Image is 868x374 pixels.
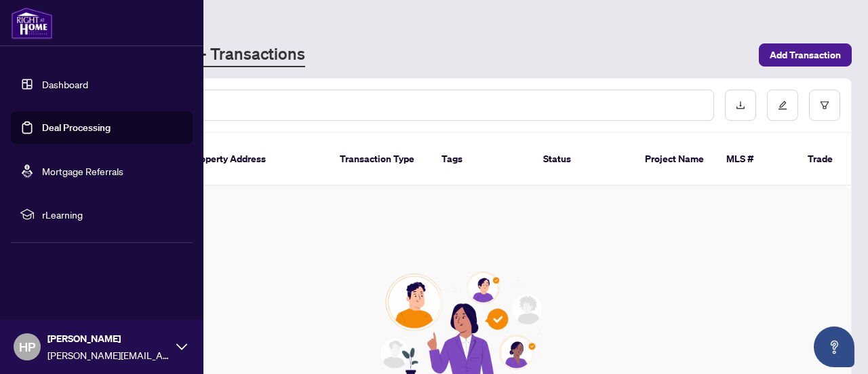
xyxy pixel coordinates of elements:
span: [PERSON_NAME] [47,331,170,346]
button: edit [767,90,798,121]
th: Status [532,133,634,186]
span: HP [19,337,35,356]
button: Add Transaction [759,43,852,67]
button: filter [809,90,840,121]
span: edit [778,100,787,110]
button: Open asap [814,326,854,367]
th: Property Address [180,133,329,186]
a: Mortgage Referrals [42,165,123,177]
button: download [725,90,756,121]
th: Transaction Type [329,133,431,186]
img: logo [11,7,53,39]
span: Add Transaction [770,44,841,66]
span: filter [820,100,829,110]
th: Project Name [634,133,715,186]
a: Deal Processing [42,121,111,134]
span: rLearning [42,207,183,222]
th: Tags [431,133,532,186]
span: [PERSON_NAME][EMAIL_ADDRESS][DOMAIN_NAME] [47,348,170,362]
a: Dashboard [42,78,88,90]
th: MLS # [715,133,797,186]
span: download [736,100,745,110]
